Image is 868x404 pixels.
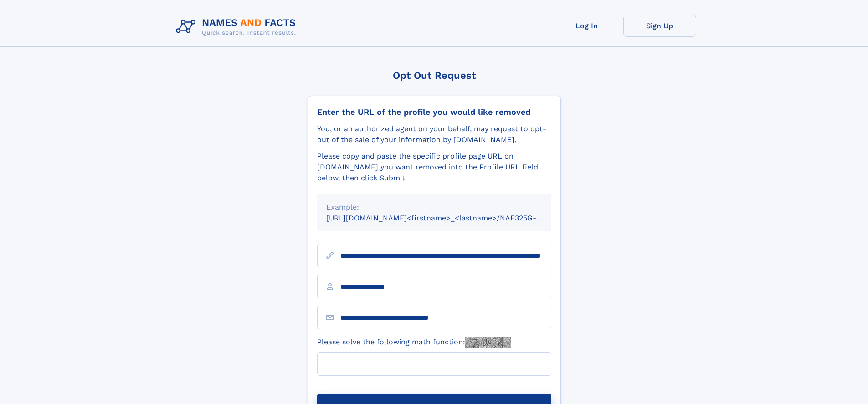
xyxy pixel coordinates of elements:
a: Log In [550,15,623,37]
a: Sign Up [623,15,696,37]
div: Enter the URL of the profile you would like removed [317,107,551,117]
small: [URL][DOMAIN_NAME]<firstname>_<lastname>/NAF325G-xxxxxxxx [326,214,569,222]
div: Please copy and paste the specific profile page URL on [DOMAIN_NAME] you want removed into the Pr... [317,151,551,184]
div: Example: [326,202,542,213]
div: You, or an authorized agent on your behalf, may request to opt-out of the sale of your informatio... [317,123,551,145]
div: Opt Out Request [308,70,561,81]
img: Logo Names and Facts [172,15,303,39]
label: Please solve the following math function: [317,337,511,348]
